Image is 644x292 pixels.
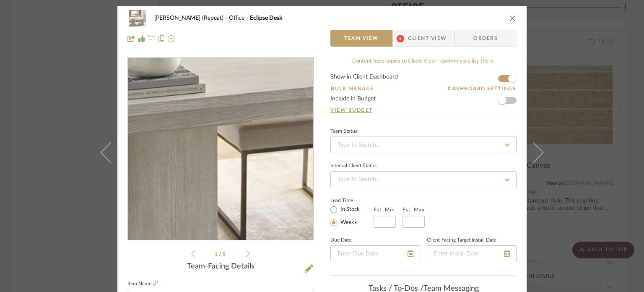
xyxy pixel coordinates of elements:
[128,58,313,240] div: 0
[447,85,517,92] button: Dashboard Settings
[330,137,517,153] input: Type to Search…
[339,219,357,226] label: Weeks
[464,30,507,47] span: Orders
[330,85,374,92] button: Bulk Manage
[339,206,360,213] label: In Stock
[330,57,517,66] div: Content here copies to Client View - confirm visibility there.
[330,204,374,228] mat-radio-group: Select item type
[408,30,447,47] span: Client View
[154,15,229,21] span: [PERSON_NAME] (Repeat)
[509,14,517,22] button: close
[130,58,312,240] img: 00a99405-0793-443c-947e-57c0a0ae27e7_436x436.jpg
[127,280,158,287] label: Item Name
[427,238,496,242] label: Client-Facing Target Install Date
[223,252,227,257] span: 5
[250,15,282,21] span: Eclipse Desk
[330,197,374,204] label: Lead Time
[127,10,148,26] img: 00a99405-0793-443c-947e-57c0a0ae27e7_48x40.jpg
[215,252,219,257] span: 1
[330,164,377,168] div: Internal Client Status
[374,207,395,213] label: Est. Min
[427,245,517,262] input: Enter Install Date
[344,30,379,47] span: Team View
[127,262,314,271] div: Team-Facing Details
[330,238,351,242] label: Due Date
[330,245,420,262] input: Enter Due Date
[330,129,357,134] div: Team Status
[229,15,250,21] span: Office
[330,107,517,113] a: View Budget
[397,35,404,42] span: 3
[219,252,223,257] span: /
[330,171,517,188] input: Type to Search…
[402,207,425,213] label: Est. Max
